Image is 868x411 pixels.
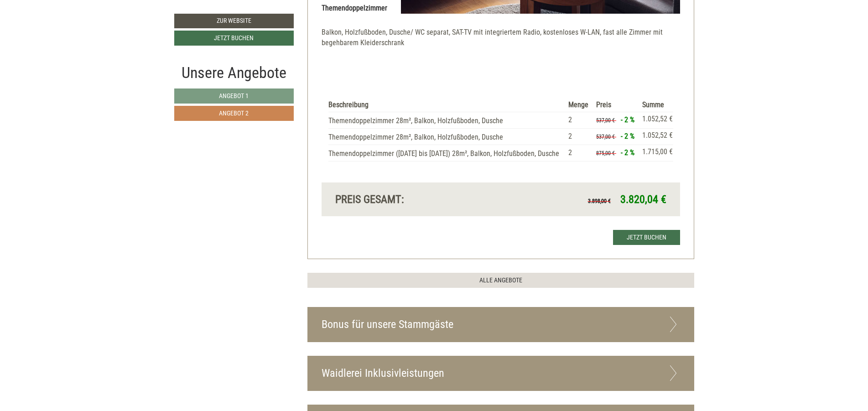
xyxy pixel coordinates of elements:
[328,192,501,207] div: Preis gesamt:
[565,145,593,161] td: 2
[593,98,639,112] th: Preis
[174,62,294,84] div: Unsere Angebote
[565,112,593,129] td: 2
[596,134,615,140] span: 537,00 €
[639,112,673,129] td: 1.052,52 €
[620,193,666,206] span: 3.820,04 €
[565,129,593,145] td: 2
[308,356,694,390] div: Waidlerei Inklusivleistungen
[307,273,694,288] a: ALLE ANGEBOTE
[621,115,634,124] span: - 2 %
[219,92,249,99] span: Angebot 1
[219,109,249,117] span: Angebot 2
[328,112,565,129] td: Themendoppelzimmer 28m², Balkon, Holzfußboden, Dusche
[613,230,680,245] a: Jetzt buchen
[588,198,611,204] span: 3.898,00 €
[322,27,680,59] p: Balkon, Holzfußboden, Dusche/ WC separat, SAT-TV mit integriertem Radio, kostenloses W-LAN, fast ...
[621,132,634,140] span: - 2 %
[328,145,565,161] td: Themendoppelzimmer ([DATE] bis [DATE]) 28m², Balkon, Holzfußboden, Dusche
[639,129,673,145] td: 1.052,52 €
[308,307,694,342] div: Bonus für unsere Stammgäste
[328,129,565,145] td: Themendoppelzimmer 28m², Balkon, Holzfußboden, Dusche
[174,14,294,28] a: Zur Website
[596,150,615,156] span: 875,00 €
[328,98,565,112] th: Beschreibung
[565,98,593,112] th: Menge
[621,148,634,157] span: - 2 %
[639,145,673,161] td: 1.715,00 €
[596,117,615,124] span: 537,00 €
[174,31,294,46] a: Jetzt buchen
[639,98,673,112] th: Summe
